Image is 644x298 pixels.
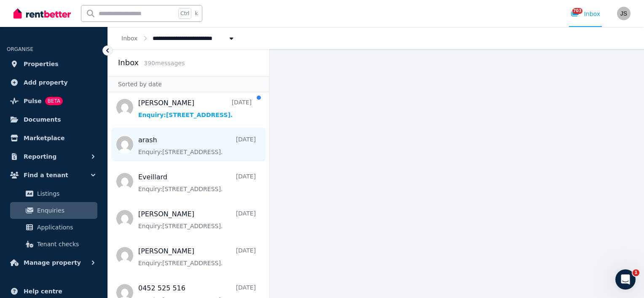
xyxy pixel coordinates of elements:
[138,246,256,267] a: [PERSON_NAME][DATE]Enquiry:[STREET_ADDRESS].
[195,10,198,17] span: k
[7,254,101,271] button: Manage property
[138,172,256,193] a: Eveillard[DATE]Enquiry:[STREET_ADDRESS].
[37,222,94,232] span: Applications
[7,93,101,109] a: PulseBETA
[138,135,256,156] a: arash[DATE]Enquiry:[STREET_ADDRESS].
[7,46,33,52] span: ORGANISE
[7,56,101,72] a: Properties
[10,236,97,253] a: Tenant checks
[13,7,71,20] img: RentBetter
[7,74,101,91] a: Add property
[24,286,62,296] span: Help centre
[24,133,64,143] span: Marketplace
[178,8,191,19] span: Ctrl
[7,148,101,165] button: Reporting
[24,258,81,268] span: Manage property
[138,209,256,230] a: [PERSON_NAME][DATE]Enquiry:[STREET_ADDRESS].
[10,202,97,219] a: Enquiries
[7,130,101,146] a: Marketplace
[617,7,631,20] img: Janette Steele
[118,57,139,69] h2: Inbox
[571,10,600,18] div: Inbox
[24,152,56,162] span: Reporting
[37,205,94,216] span: Enquiries
[10,185,97,202] a: Listings
[108,27,249,49] nav: Breadcrumb
[24,77,68,88] span: Add property
[144,60,185,67] span: 390 message s
[24,59,59,69] span: Properties
[7,111,101,128] a: Documents
[138,98,252,119] a: [PERSON_NAME][DATE]Enquiry:[STREET_ADDRESS].
[108,92,269,298] nav: Message list
[7,167,101,184] button: Find a tenant
[615,269,636,290] iframe: Intercom live chat
[572,8,582,14] span: 703
[108,76,269,92] div: Sorted by date
[24,170,68,180] span: Find a tenant
[37,189,94,199] span: Listings
[633,269,639,276] span: 1
[24,96,42,106] span: Pulse
[37,239,94,249] span: Tenant checks
[45,97,63,105] span: BETA
[121,35,137,42] a: Inbox
[24,114,61,125] span: Documents
[10,219,97,236] a: Applications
